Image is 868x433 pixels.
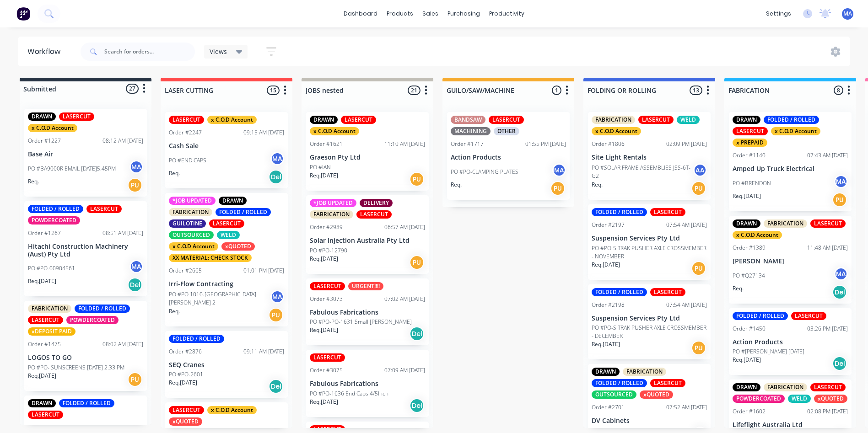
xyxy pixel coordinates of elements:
[764,219,807,228] div: FABRICATION
[552,163,566,177] div: MA
[485,7,529,21] div: productivity
[169,242,218,251] div: x C.O.D Account
[129,160,143,174] div: MA
[28,354,143,362] p: LOGOS TO GO
[733,395,785,403] div: POWDERCOATED
[733,325,766,333] div: Order #1450
[28,340,61,348] div: Order #1475
[592,379,647,387] div: FOLDED / ROLLED
[733,219,760,228] div: DRAWN
[443,7,485,21] div: purchasing
[733,383,760,391] div: DRAWN
[169,280,284,288] p: Irri-Flow Contracting
[733,179,771,187] p: PO #BRENDON
[169,254,252,262] div: XX MATERIAL: CHECK STOCK
[592,244,707,261] p: PO #PO-SITRAK PUSHER AXLE CROSSMEMBER - NOVEMBER
[310,199,356,207] div: *JOB UPDATED
[360,199,393,207] div: DELIVERY
[729,308,852,375] div: FOLDED / ROLLEDLASERCUTOrder #145003:26 PM [DATE]Action ProductsPO #[PERSON_NAME] [DATE]Req.[DATE...
[592,208,647,216] div: FOLDED / ROLLED
[489,116,524,124] div: LASERCUT
[306,350,429,417] div: LASERCUTOrder #307507:09 AM [DATE]Fabulous FabricationsPO #PO-1636 End Caps 4/5InchReq.[DATE]Del
[28,327,75,336] div: xDEPOSIT PAID
[410,398,424,413] div: Del
[165,193,288,326] div: *JOB UPDATEDDRAWNFABRICATIONFOLDED / ROLLEDGUILOTINELASERCUTOUTSOURCEDWELDx C.O.D AccountxQUOTEDX...
[733,257,848,265] p: [PERSON_NAME]
[650,379,685,387] div: LASERCUT
[129,260,143,273] div: MA
[834,267,848,281] div: MA
[169,335,224,343] div: FOLDED / ROLLED
[102,423,143,432] div: 09:04 AM [DATE]
[843,10,852,18] span: MA
[28,264,75,273] p: PO #PO-00904561
[525,140,566,148] div: 01:55 PM [DATE]
[418,7,443,21] div: sales
[207,116,257,124] div: x C.O.D Account
[169,231,214,239] div: OUTSOURCED
[24,301,147,391] div: FABRICATIONFOLDED / ROLLEDLASERCUTPOWDERCOATEDxDEPOSIT PAIDOrder #147508:02 AM [DATE]LOGOS TO GOP...
[693,163,707,177] div: AA
[341,116,376,124] div: LASERCUT
[592,390,636,399] div: OUTSOURCED
[764,116,819,124] div: FOLDED / ROLLED
[28,205,83,213] div: FOLDED / ROLLED
[169,156,206,165] p: PO #END CAPS
[165,331,288,398] div: FOLDED / ROLLEDOrder #287609:11 AM [DATE]SEQ CranesPO #PO-2601Req.[DATE]Del
[666,301,707,309] div: 07:54 AM [DATE]
[28,165,116,173] p: PO #BA9000R EMAIL [DATE]5.45PM
[310,163,331,171] p: PO #IAN
[310,223,343,231] div: Order #2989
[28,372,56,380] p: Req. [DATE]
[306,195,429,274] div: *JOB UPDATEDDELIVERYFABRICATIONLASERCUTOrder #298906:57 AM [DATE]Solar Injection Australia Pty Lt...
[269,379,283,394] div: Del
[169,290,270,307] p: PO #PO 1010-[GEOGRAPHIC_DATA][PERSON_NAME] 2
[592,301,625,309] div: Order #2198
[733,244,766,252] div: Order #1389
[28,411,63,419] div: LASERCUT
[691,181,706,196] div: PU
[592,417,707,425] p: DV Cabinets
[384,366,425,374] div: 07:09 AM [DATE]
[410,326,424,341] div: Del
[733,192,761,200] p: Req. [DATE]
[169,370,203,379] p: PO #PO-2601
[729,112,852,211] div: DRAWNFOLDED / ROLLEDLASERCUTx C.O.D Accountx PREPAIDOrder #114007:43 AM [DATE]Amped Up Truck Elec...
[592,324,707,340] p: PO #PO-SITRAK PUSHER AXLE CROSSMEMBER - DECEMBER
[791,312,826,320] div: LASERCUT
[310,309,425,316] p: Fabulous Fabrications
[270,290,284,304] div: MA
[310,398,338,406] p: Req. [DATE]
[28,137,61,145] div: Order #1227
[169,267,202,275] div: Order #2665
[592,116,635,124] div: FABRICATION
[169,406,204,414] div: LASERCUT
[733,116,760,124] div: DRAWN
[640,390,673,399] div: xQUOTED
[764,383,807,391] div: FABRICATION
[384,295,425,303] div: 07:02 AM [DATE]
[410,172,424,187] div: PU
[592,315,707,322] p: Suspension Services Pty Ltd
[16,7,30,21] img: Factory
[691,341,706,355] div: PU
[28,124,77,132] div: x C.O.D Account
[169,219,206,228] div: GUILOTINE
[310,380,425,388] p: Fabulous Fabrications
[269,308,283,322] div: PU
[243,347,284,356] div: 09:11 AM [DATE]
[348,282,383,290] div: URGENT!!!!
[310,127,359,135] div: x C.O.D Account
[169,347,202,356] div: Order #2876
[451,154,566,161] p: Action Products
[165,112,288,188] div: LASERCUTx C.O.D AccountOrder #224709:15 AM [DATE]Cash SalePO #END CAPSMAReq.Del
[650,208,685,216] div: LASERCUT
[169,307,180,315] p: Req.
[733,407,766,416] div: Order #1602
[104,43,195,61] input: Search for orders...
[28,399,56,407] div: DRAWN
[28,216,80,225] div: POWDERCOATED
[733,272,765,280] p: PO #Q27134
[310,116,338,124] div: DRAWN
[310,246,347,255] p: PO #PO-12790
